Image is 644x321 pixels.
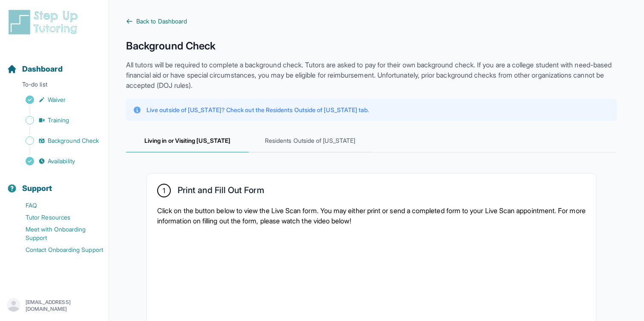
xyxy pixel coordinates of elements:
[3,169,105,198] button: Support
[7,63,63,75] a: Dashboard
[178,185,264,199] h2: Print and Fill Out Form
[48,116,69,124] span: Training
[249,130,371,153] span: Residents Outside of [US_STATE]
[7,200,109,211] a: FAQ
[126,17,617,26] a: Back to Dashboard
[48,95,66,104] span: Waiver
[3,49,105,78] button: Dashboard
[163,185,165,196] span: 1
[147,106,369,114] p: Live outside of [US_STATE]? Check out the Residents Outside of [US_STATE] tab.
[7,9,83,36] img: logo
[22,182,52,194] span: Support
[7,211,109,223] a: Tutor Resources
[48,136,99,145] span: Background Check
[157,205,586,226] p: Click on the button below to view the Live Scan form. You may either print or send a completed fo...
[7,135,109,147] a: Background Check
[7,244,109,256] a: Contact Onboarding Support
[126,130,249,153] span: Living in or Visiting [US_STATE]
[126,60,617,90] p: All tutors will be required to complete a background check. Tutors are asked to pay for their own...
[7,94,109,106] a: Waiver
[7,298,102,313] button: [EMAIL_ADDRESS][DOMAIN_NAME]
[126,39,617,53] h1: Background Check
[7,114,109,126] a: Training
[7,223,109,244] a: Meet with Onboarding Support
[26,299,102,312] p: [EMAIL_ADDRESS][DOMAIN_NAME]
[3,80,105,92] p: To-do list
[7,155,109,167] a: Availability
[136,17,187,26] span: Back to Dashboard
[126,130,617,153] nav: Tabs
[22,63,63,75] span: Dashboard
[48,157,75,165] span: Availability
